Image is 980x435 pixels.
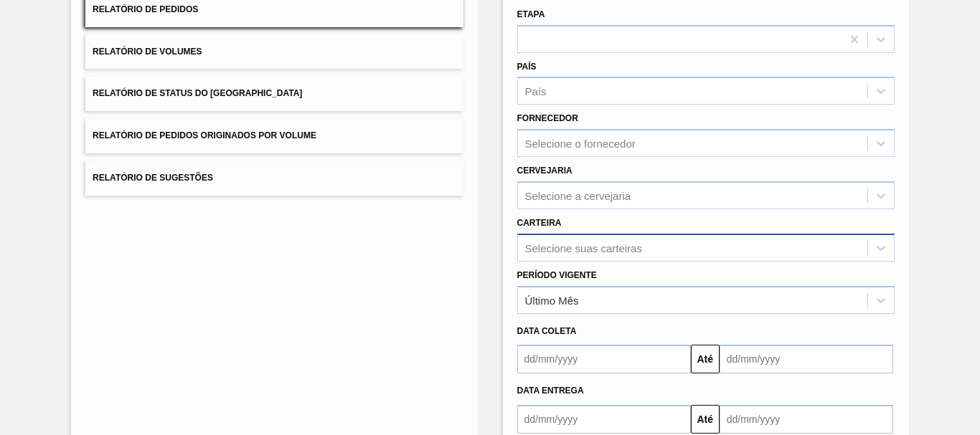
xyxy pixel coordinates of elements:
div: Selecione a cervejaria [525,189,631,201]
span: Relatório de Sugestões [93,173,213,183]
div: Selecione suas carteiras [525,242,642,254]
span: Data coleta [517,326,577,336]
label: Carteira [517,218,562,228]
span: Relatório de Pedidos [93,4,198,14]
label: Período Vigente [517,270,597,280]
label: Cervejaria [517,166,573,176]
span: Relatório de Volumes [93,47,202,57]
button: Relatório de Volumes [85,34,463,70]
input: dd/mm/yyyy [517,345,691,373]
label: Fornecedor [517,113,578,123]
button: Relatório de Pedidos Originados por Volume [85,118,463,153]
span: Data entrega [517,386,584,396]
input: dd/mm/yyyy [720,405,893,434]
span: Relatório de Pedidos Originados por Volume [93,130,316,140]
label: País [517,62,537,72]
button: Até [691,345,720,373]
input: dd/mm/yyyy [517,405,691,434]
label: Etapa [517,9,545,19]
span: Relatório de Status do [GEOGRAPHIC_DATA] [93,88,302,98]
input: dd/mm/yyyy [720,345,893,373]
button: Relatório de Status do [GEOGRAPHIC_DATA] [85,76,463,111]
div: Último Mês [525,294,579,306]
div: Selecione o fornecedor [525,138,636,150]
button: Relatório de Sugestões [85,161,463,196]
button: Até [691,405,720,434]
div: País [525,85,547,97]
